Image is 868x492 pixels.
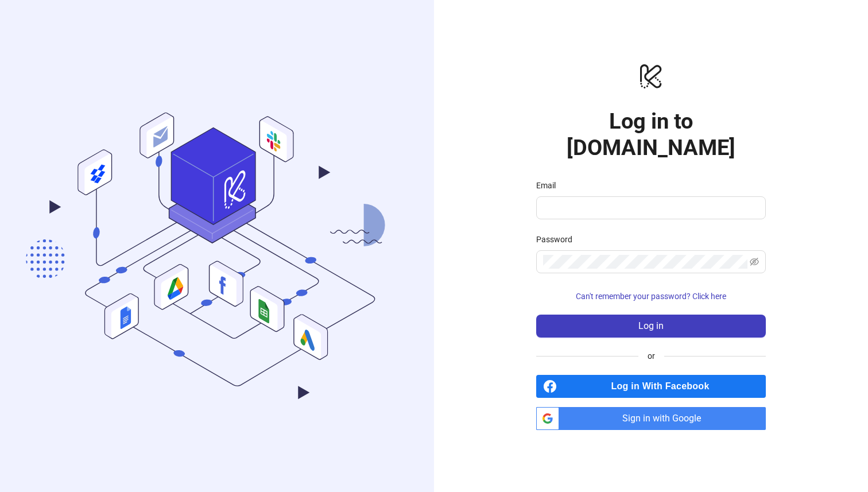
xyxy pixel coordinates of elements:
a: Can't remember your password? Click here [536,292,766,301]
span: Sign in with Google [564,407,766,430]
input: Email [543,201,757,215]
label: Password [536,233,580,246]
label: Email [536,179,563,192]
span: Log in With Facebook [561,375,766,398]
span: Log in [638,321,664,331]
a: Sign in with Google [536,407,766,430]
button: Can't remember your password? Click here [536,287,766,305]
h1: Log in to [DOMAIN_NAME] [536,108,766,161]
span: Can't remember your password? Click here [576,292,726,301]
span: eye-invisible [750,257,759,266]
a: Log in With Facebook [536,375,766,398]
button: Log in [536,315,766,338]
span: or [638,350,664,362]
input: Password [543,255,747,269]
